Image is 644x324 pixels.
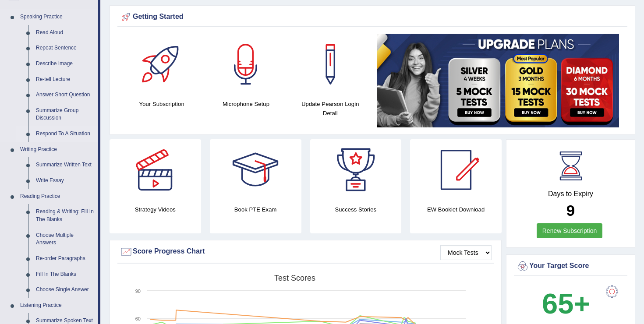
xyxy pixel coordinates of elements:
h4: Your Subscription [124,99,199,109]
h4: Microphone Setup [208,99,283,109]
a: Listening Practice [16,298,98,313]
h4: Update Pearson Login Detail [293,99,368,118]
h4: Days to Expiry [516,190,625,198]
a: Repeat Sentence [32,40,98,56]
a: Reading & Writing: Fill In The Blanks [32,204,98,227]
h4: Success Stories [310,205,402,214]
a: Renew Subscription [537,223,603,238]
div: Score Progress Chart [120,245,492,258]
b: 9 [566,202,575,219]
img: small5.jpg [377,34,619,127]
a: Re-tell Lecture [32,72,98,88]
a: Summarize Written Text [32,157,98,173]
text: 60 [135,316,141,321]
a: Answer Short Question [32,87,98,103]
a: Choose Multiple Answers [32,228,98,251]
a: Summarize Group Discussion [32,103,98,126]
text: 90 [135,289,141,294]
h4: Book PTE Exam [210,205,301,214]
a: Speaking Practice [16,9,98,25]
tspan: Test scores [274,274,315,282]
div: Getting Started [120,11,625,24]
h4: Strategy Videos [110,205,201,214]
a: Read Aloud [32,25,98,41]
div: Your Target Score [516,260,625,273]
h4: EW Booklet Download [410,205,502,214]
a: Write Essay [32,173,98,189]
a: Reading Practice [16,189,98,204]
a: Writing Practice [16,142,98,158]
a: Choose Single Answer [32,282,98,298]
a: Respond To A Situation [32,126,98,142]
a: Describe Image [32,56,98,72]
a: Re-order Paragraphs [32,251,98,267]
b: 65+ [542,288,590,320]
a: Fill In The Blanks [32,267,98,282]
